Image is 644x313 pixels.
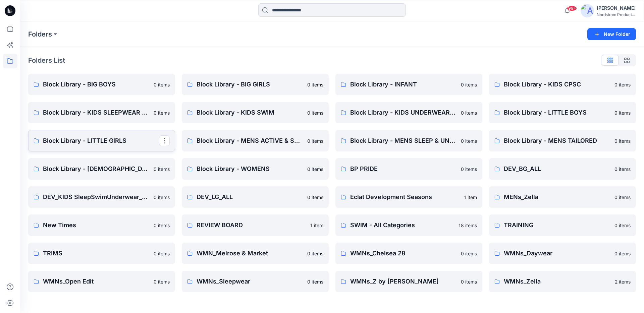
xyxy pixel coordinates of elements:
[504,277,611,286] p: WMNs_Zella
[154,194,170,201] p: 0 items
[197,80,303,89] p: Block Library - BIG GIRLS
[182,271,329,292] a: WMNs_Sleepwear0 items
[154,81,170,88] p: 0 items
[587,28,636,40] button: New Folder
[28,55,65,65] p: Folders List
[197,221,306,230] p: REVIEW BOARD
[43,249,150,258] p: TRIMS
[307,250,323,257] p: 0 items
[335,158,482,180] a: BP PRIDE0 items
[335,130,482,151] a: Block Library - MENS SLEEP & UNDERWEAR0 items
[197,108,303,117] p: Block Library - KIDS SWIM
[614,81,631,88] p: 0 items
[154,109,170,116] p: 0 items
[28,102,175,123] a: Block Library - KIDS SLEEPWEAR ALL SIZES0 items
[614,166,631,173] p: 0 items
[504,164,610,174] p: DEV_BG_ALL
[335,214,482,236] a: SWIM - All Categories18 items
[197,277,303,286] p: WMNs_Sleepwear
[182,130,329,151] a: Block Library - MENS ACTIVE & SPORTSWEAR0 items
[350,80,457,89] p: Block Library - INFANT
[489,186,636,208] a: MENs_Zella0 items
[567,6,577,11] span: 99+
[461,137,477,144] p: 0 items
[28,130,175,151] a: Block Library - LITTLE GIRLS
[614,137,631,144] p: 0 items
[307,137,323,144] p: 0 items
[154,250,170,257] p: 0 items
[43,221,150,230] p: New Times
[28,158,175,180] a: Block Library - [DEMOGRAPHIC_DATA] MENS - MISSY0 items
[28,243,175,264] a: TRIMS0 items
[28,74,175,95] a: Block Library - BIG BOYS0 items
[614,194,631,201] p: 0 items
[461,166,477,173] p: 0 items
[461,250,477,257] p: 0 items
[43,80,150,89] p: Block Library - BIG BOYS
[489,102,636,123] a: Block Library - LITTLE BOYS0 items
[43,136,159,145] p: Block Library - LITTLE GIRLS
[461,81,477,88] p: 0 items
[43,192,150,202] p: DEV_KIDS SleepSwimUnderwear_ALL
[43,108,150,117] p: Block Library - KIDS SLEEPWEAR ALL SIZES
[489,214,636,236] a: TRAINING0 items
[182,186,329,208] a: DEV_LG_ALL0 items
[307,194,323,201] p: 0 items
[182,214,329,236] a: REVIEW BOARD1 item
[504,192,610,202] p: MENs_Zella
[154,278,170,285] p: 0 items
[504,108,610,117] p: Block Library - LITTLE BOYS
[614,250,631,257] p: 0 items
[504,221,610,230] p: TRAINING
[615,278,631,285] p: 2 items
[182,102,329,123] a: Block Library - KIDS SWIM0 items
[307,166,323,173] p: 0 items
[307,81,323,88] p: 0 items
[614,222,631,229] p: 0 items
[489,74,636,95] a: Block Library - KIDS CPSC0 items
[597,12,636,17] div: Nordstrom Product...
[504,249,610,258] p: WMNs_Daywear
[182,243,329,264] a: WMN_Melrose & Market0 items
[154,222,170,229] p: 0 items
[43,277,150,286] p: WMNs_Open Edit
[350,136,457,145] p: Block Library - MENS SLEEP & UNDERWEAR
[182,158,329,180] a: Block Library - WOMENS0 items
[197,164,303,174] p: Block Library - WOMENS
[197,192,303,202] p: DEV_LG_ALL
[335,186,482,208] a: Eclat Development Seasons1 item
[504,136,610,145] p: Block Library - MENS TAILORED
[489,158,636,180] a: DEV_BG_ALL0 items
[461,278,477,285] p: 0 items
[350,192,460,202] p: Eclat Development Seasons
[307,278,323,285] p: 0 items
[43,164,150,174] p: Block Library - [DEMOGRAPHIC_DATA] MENS - MISSY
[28,29,52,39] a: Folders
[489,130,636,151] a: Block Library - MENS TAILORED0 items
[597,4,636,12] div: [PERSON_NAME]
[489,243,636,264] a: WMNs_Daywear0 items
[581,4,594,17] img: avatar
[335,243,482,264] a: WMNs_Chelsea 280 items
[154,166,170,173] p: 0 items
[28,186,175,208] a: DEV_KIDS SleepSwimUnderwear_ALL0 items
[182,74,329,95] a: Block Library - BIG GIRLS0 items
[489,271,636,292] a: WMNs_Zella2 items
[28,271,175,292] a: WMNs_Open Edit0 items
[350,277,457,286] p: WMNs_Z by [PERSON_NAME]
[197,249,303,258] p: WMN_Melrose & Market
[197,136,303,145] p: Block Library - MENS ACTIVE & SPORTSWEAR
[28,214,175,236] a: New Times0 items
[350,249,457,258] p: WMNs_Chelsea 28
[335,74,482,95] a: Block Library - INFANT0 items
[461,109,477,116] p: 0 items
[459,222,477,229] p: 18 items
[350,108,457,117] p: Block Library - KIDS UNDERWEAR ALL SIZES
[335,271,482,292] a: WMNs_Z by [PERSON_NAME]0 items
[350,164,457,174] p: BP PRIDE
[504,80,610,89] p: Block Library - KIDS CPSC
[350,221,454,230] p: SWIM - All Categories
[614,109,631,116] p: 0 items
[310,222,323,229] p: 1 item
